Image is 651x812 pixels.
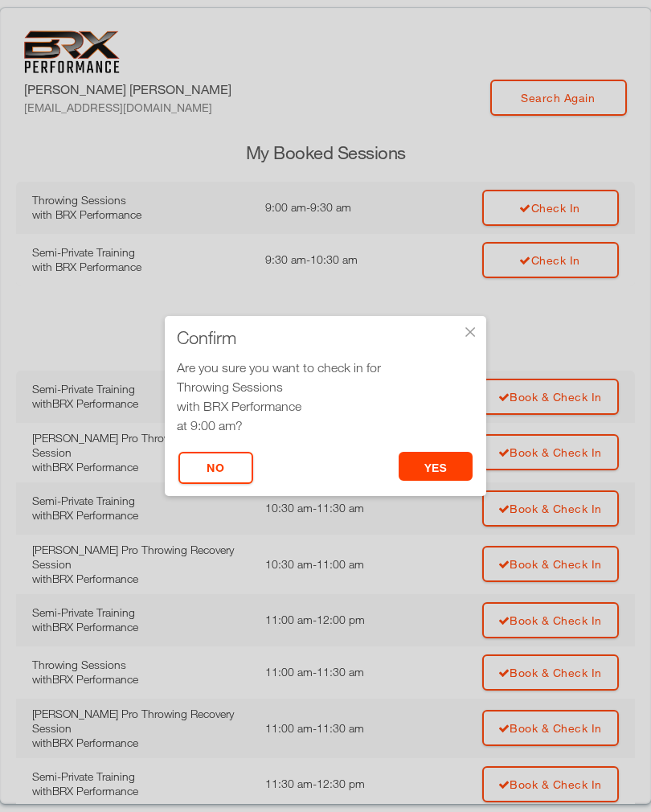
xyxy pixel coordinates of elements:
div: Throwing Sessions [177,377,474,396]
button: No [178,452,253,484]
button: yes [399,452,473,481]
div: with BRX Performance [177,396,474,416]
div: × [462,324,478,340]
span: Confirm [177,330,236,346]
div: Are you sure you want to check in for at 9:00 am? [177,358,474,435]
